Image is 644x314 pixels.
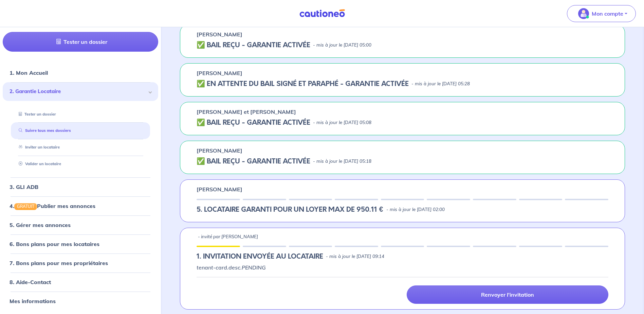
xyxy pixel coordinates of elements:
a: 1. Mon Accueil [10,70,48,76]
p: [PERSON_NAME] [197,185,242,193]
button: illu_account_valid_menu.svgMon compte [567,5,636,22]
a: Valider un locataire [16,161,61,166]
p: - mis à jour le [DATE] 05:08 [313,119,371,126]
a: 6. Bons plans pour mes locataires [10,241,99,247]
p: tenant-card.desc.PENDING [197,263,608,272]
a: Suivre tous mes dossiers [16,128,71,133]
p: Renvoyer l'invitation [481,291,534,298]
h5: ✅️️️ EN ATTENTE DU BAIL SIGNÉ ET PARAPHÉ - GARANTIE ACTIVÉE [197,80,409,88]
p: - mis à jour le [DATE] 05:00 [313,42,371,49]
a: 3. GLI ADB [10,184,38,190]
a: Inviter un locataire [16,145,60,150]
a: 4.GRATUITPublier mes annonces [10,203,95,209]
a: Tester un dossier [16,112,56,117]
h5: ✅ BAIL REÇU - GARANTIE ACTIVÉE [197,157,310,165]
div: 1. Mon Accueil [3,66,158,80]
span: 2. Garantie Locataire [10,88,146,96]
div: Valider un locataire [11,158,150,170]
p: - mis à jour le [DATE] 02:00 [386,206,445,213]
div: Suivre tous mes dossiers [11,125,150,137]
div: 8. Aide-Contact [3,275,158,289]
a: 7. Bons plans pour mes propriétaires [10,260,108,266]
p: [PERSON_NAME] [197,69,242,77]
a: Tester un dossier [3,32,158,52]
h5: 1.︎ INVITATION ENVOYÉE AU LOCATAIRE [197,252,323,261]
div: Mes informations [3,294,158,308]
div: state: CONTRACT-VALIDATED, Context: NOT-LESSOR,IN-MANAGEMENT [197,119,608,127]
div: Inviter un locataire [11,142,150,153]
p: - mis à jour le [DATE] 09:14 [326,253,384,260]
p: - mis à jour le [DATE] 05:18 [313,158,371,165]
img: Cautioneo [297,9,348,18]
div: state: RENTER-PROPERTY-IN-PROGRESS, Context: NOT-LESSOR, [197,206,608,214]
p: Mon compte [592,10,623,18]
div: Tester un dossier [11,109,150,120]
p: - mis à jour le [DATE] 05:28 [411,81,470,87]
a: 8. Aide-Contact [10,279,51,285]
img: illu_account_valid_menu.svg [578,8,589,19]
div: 3. GLI ADB [3,180,158,194]
div: 6. Bons plans pour mes locataires [3,237,158,251]
a: 5. Gérer mes annonces [10,222,71,228]
p: [PERSON_NAME] [197,30,242,38]
div: state: CONTRACT-SIGNED, Context: NOT-LESSOR,IS-GL-CAUTION [197,80,608,88]
div: 7. Bons plans pour mes propriétaires [3,256,158,270]
p: [PERSON_NAME] et [PERSON_NAME] [197,108,296,116]
div: state: CONTRACT-VALIDATED, Context: NOT-LESSOR,IS-GL-CAUTION [197,157,608,165]
a: Renvoyer l'invitation [407,285,608,304]
div: 4.GRATUITPublier mes annonces [3,199,158,213]
h5: ✅ BAIL REÇU - GARANTIE ACTIVÉE [197,41,310,49]
div: state: PENDING, Context: [197,252,608,261]
h5: ✅ BAIL REÇU - GARANTIE ACTIVÉE [197,119,310,127]
p: [PERSON_NAME] [197,146,242,155]
div: 2. Garantie Locataire [3,83,158,101]
div: 5. Gérer mes annonces [3,218,158,232]
p: - invité par [PERSON_NAME] [198,233,258,240]
div: state: CONTRACT-VALIDATED, Context: NOT-LESSOR,IS-GL-CAUTION [197,41,608,49]
h5: 5. LOCATAIRE GARANTI POUR UN LOYER MAX DE 950.11 € [197,206,384,214]
a: Mes informations [10,298,56,304]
